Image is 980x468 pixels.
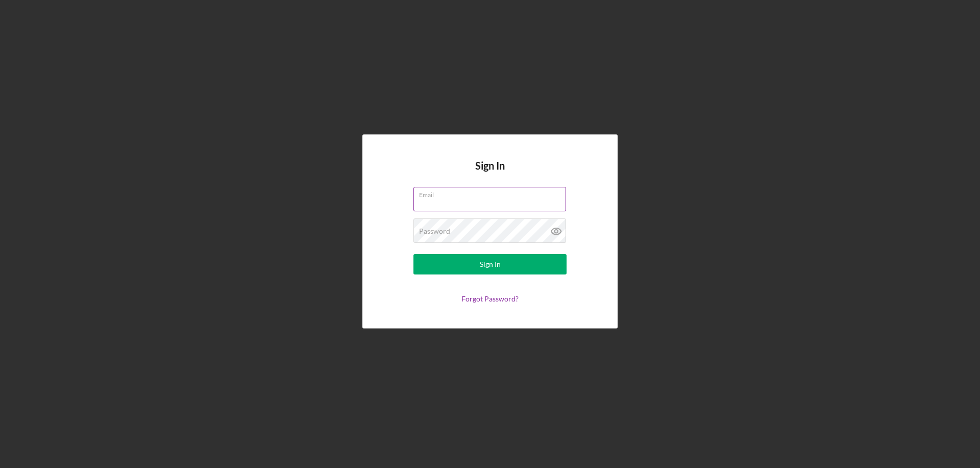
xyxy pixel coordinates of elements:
h4: Sign In [475,160,505,187]
button: Sign In [413,254,567,274]
a: Forgot Password? [461,294,519,303]
label: Password [419,227,450,235]
label: Email [419,187,566,199]
div: Sign In [480,254,501,274]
